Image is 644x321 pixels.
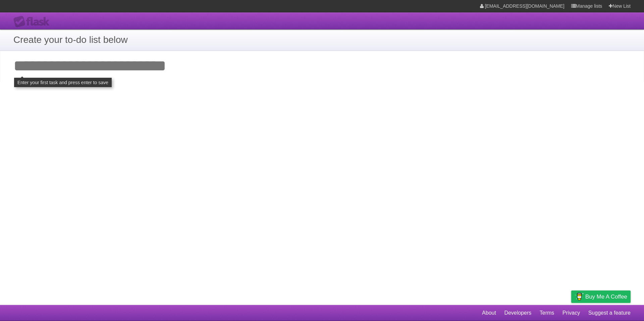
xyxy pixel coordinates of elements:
img: Buy me a coffee [575,291,584,302]
a: Privacy [562,307,580,319]
h1: Create your to-do list below [13,33,631,47]
a: Terms [540,307,554,319]
span: Buy me a coffee [585,291,627,303]
a: About [482,307,496,319]
div: Flask [13,16,54,28]
a: Developers [504,307,531,319]
a: Buy me a coffee [571,291,631,303]
a: Suggest a feature [588,307,631,319]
